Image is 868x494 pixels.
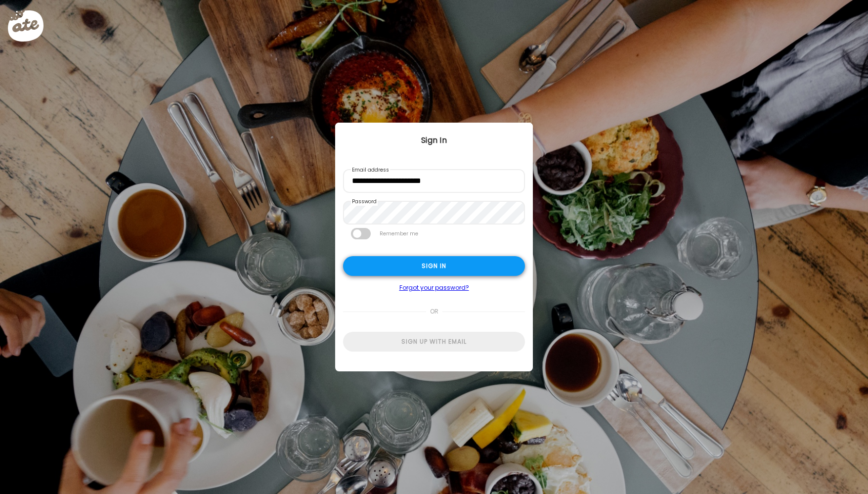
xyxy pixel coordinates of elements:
[343,332,525,352] div: Sign up with email
[379,228,419,239] label: Remember me
[351,198,378,206] label: Password
[343,284,525,292] a: Forgot your password?
[426,302,442,321] span: or
[335,135,533,146] div: Sign In
[351,166,390,174] label: Email address
[343,256,525,276] div: Sign in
